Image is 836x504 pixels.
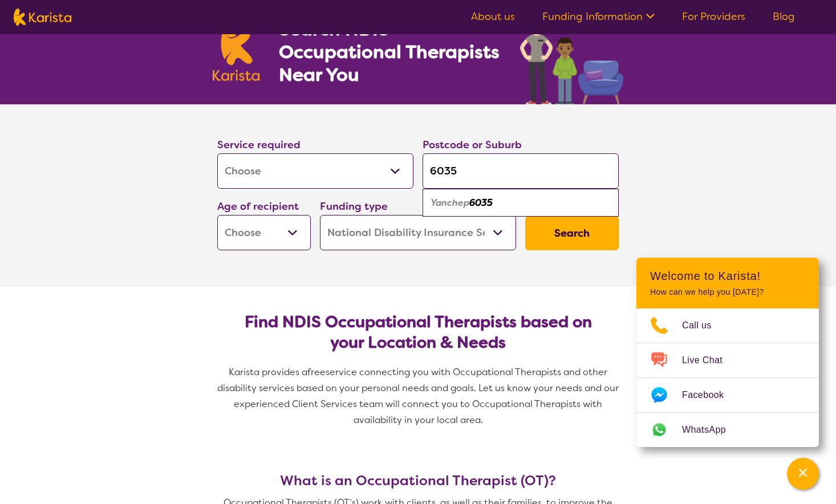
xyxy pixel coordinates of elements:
label: Service required [217,138,301,152]
span: Facebook [682,387,737,404]
label: Age of recipient [217,200,299,213]
img: Karista logo [14,9,71,26]
div: Yanchep 6035 [428,192,613,214]
span: free [307,366,326,378]
em: 6035 [469,197,493,209]
div: Channel Menu [636,258,819,447]
em: Yanchep [431,197,469,209]
input: Type [423,153,619,189]
ul: Choose channel [636,308,819,447]
p: How can we help you [DATE]? [650,287,805,297]
a: Funding Information [542,10,655,23]
span: Karista provides a [229,366,307,378]
span: Call us [682,317,725,334]
a: Web link opens in a new tab. [636,413,819,447]
a: About us [471,10,515,23]
h2: Welcome to Karista! [650,269,805,283]
label: Funding type [320,200,388,213]
img: Karista logo [213,19,259,81]
span: service connecting you with Occupational Therapists and other disability services based on your p... [217,366,621,426]
h3: What is an Occupational Therapist (OT)? [213,473,623,489]
span: WhatsApp [682,421,740,438]
span: Live Chat [682,352,736,369]
h1: Search NDIS Occupational Therapists Near You [279,18,501,86]
h2: Find NDIS Occupational Therapists based on your Location & Needs [226,312,610,353]
label: Postcode or Suburb [423,138,522,152]
a: Blog [773,10,795,23]
button: Search [525,216,619,250]
button: Channel Menu [787,458,819,490]
a: For Providers [682,10,745,23]
img: occupational-therapy [520,5,623,104]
